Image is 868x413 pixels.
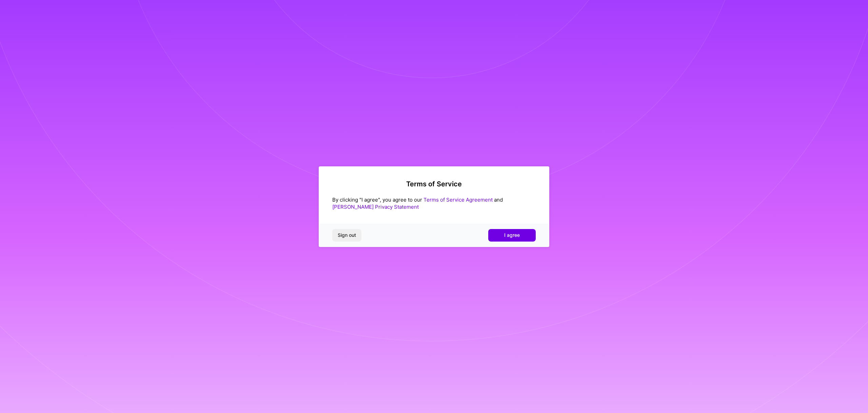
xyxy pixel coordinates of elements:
span: I agree [504,232,520,239]
div: By clicking "I agree", you agree to our and [332,196,536,210]
span: Sign out [338,232,356,239]
button: Sign out [332,229,361,241]
h2: Terms of Service [332,180,536,188]
a: Terms of Service Agreement [423,197,493,203]
a: [PERSON_NAME] Privacy Statement [332,204,419,210]
button: I agree [488,229,536,241]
